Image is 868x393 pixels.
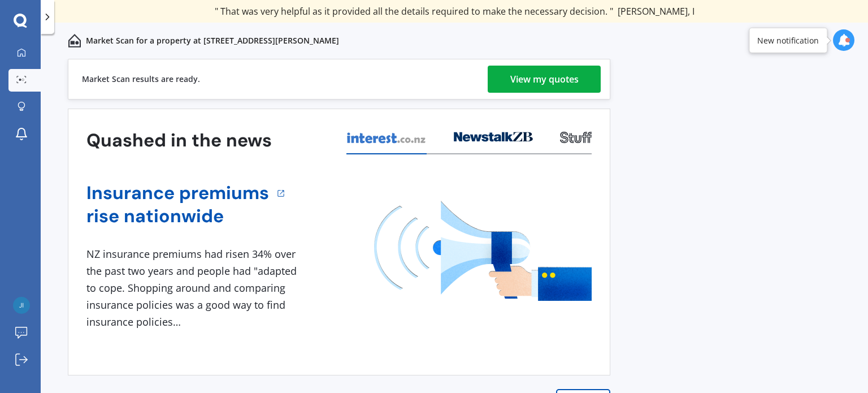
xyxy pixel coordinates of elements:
div: New notification [757,34,819,46]
a: Insurance premiums [86,182,269,205]
div: Market Scan results are ready. [82,59,200,99]
h3: Quashed in the news [86,129,272,152]
a: rise nationwide [86,205,269,228]
img: media image [374,201,592,301]
div: View my quotes [510,66,579,93]
a: View my quotes [488,66,601,93]
img: 8907f27d7254080de0fe90ed966fc0bf [13,297,30,314]
img: home-and-contents.b802091223b8502ef2dd.svg [68,34,81,47]
p: Market Scan for a property at [STREET_ADDRESS][PERSON_NAME] [86,35,339,46]
div: NZ insurance premiums had risen 34% over the past two years and people had "adapted to cope. Shop... [86,246,301,330]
